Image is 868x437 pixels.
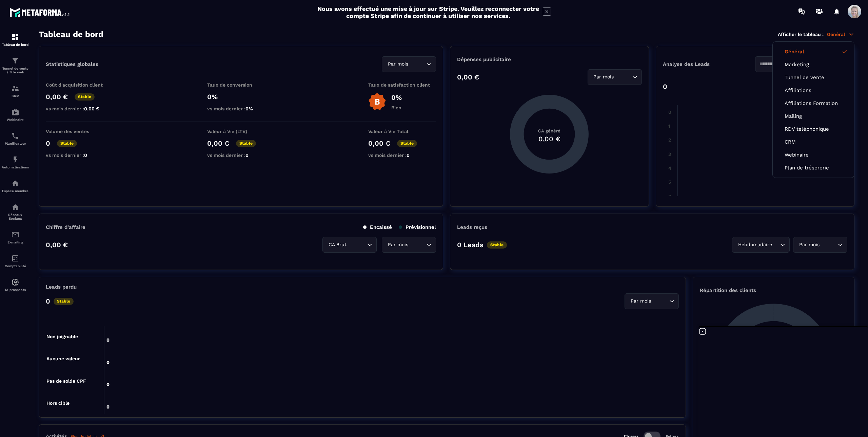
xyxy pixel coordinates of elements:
p: Dépenses publicitaire [457,56,642,62]
a: RDV téléphonique [785,126,842,132]
p: vs mois dernier : [207,106,275,111]
img: formation [11,57,19,65]
p: 0,00 € [46,241,68,249]
p: Bien [391,105,402,110]
input: Search for option [348,241,366,249]
img: social-network [11,203,19,211]
input: Search for option [821,241,836,249]
a: Webinaire [785,152,842,158]
div: Search for option [755,56,847,72]
tspan: 2 [668,137,671,143]
img: b-badge-o.b3b20ee6.svg [368,93,386,111]
p: vs mois dernier : [368,152,436,158]
input: Search for option [410,60,425,68]
img: logo [9,6,71,18]
tspan: Aucune valeur [46,356,80,361]
a: emailemailE-mailing [2,225,29,249]
p: 0 [46,139,50,147]
div: Search for option [382,56,436,72]
p: Planificateur [2,142,29,145]
tspan: Hors cible [46,400,70,406]
tspan: 5 [668,179,671,185]
p: 0 Leads [457,241,484,249]
p: 0,00 € [368,139,390,147]
p: Leads reçus [457,224,487,230]
img: scheduler [11,132,19,140]
div: Search for option [382,237,436,253]
tspan: Non joignable [46,334,78,340]
p: Leads perdu [46,284,77,290]
span: 0,00 € [84,106,99,111]
input: Search for option [652,297,668,305]
a: automationsautomationsAutomatisations [2,150,29,174]
p: Prévisionnel [399,224,436,230]
tspan: 0 [668,109,671,115]
img: formation [11,84,19,92]
img: email [11,231,19,239]
span: 0% [245,106,253,111]
p: Tunnel de vente / Site web [2,67,29,74]
p: Automatisations [2,165,29,169]
p: Analyse des Leads [663,61,755,67]
a: Mailing [785,113,842,119]
img: automations [11,278,19,286]
p: Stable [236,140,256,147]
p: Stable [57,140,77,147]
img: automations [11,108,19,116]
tspan: 1 [668,123,670,129]
p: 0 [663,83,667,91]
h3: Tableau de bord [39,30,103,39]
a: schedulerschedulerPlanificateur [2,127,29,150]
a: social-networksocial-networkRéseaux Sociaux [2,198,29,225]
a: Général [785,49,842,55]
h2: Nous avons effectué une mise à jour sur Stripe. Veuillez reconnecter votre compte Stripe afin de ... [317,5,539,19]
p: Répartition des clients [700,287,847,293]
a: formationformationTableau de bord [2,28,29,52]
p: Stable [487,241,507,249]
a: automationsautomationsWebinaire [2,103,29,127]
a: Tunnel de vente [785,74,842,80]
p: Encaissé [363,224,392,230]
div: Search for option [588,69,642,85]
p: CRM [2,94,29,98]
a: Marketing [785,61,842,68]
div: Search for option [793,237,847,253]
p: vs mois dernier : [207,152,275,158]
a: formationformationTunnel de vente / Site web [2,52,29,79]
p: Chiffre d’affaire [46,224,85,230]
p: Taux de conversion [207,82,275,88]
p: Webinaire [2,118,29,122]
tspan: 6 [668,194,671,199]
p: Valeur à Vie (LTV) [207,129,275,134]
p: Valeur à Vie Total [368,129,436,134]
a: automationsautomationsEspace membre [2,174,29,198]
span: Par mois [386,241,410,249]
p: Volume des ventes [46,129,114,134]
p: vs mois dernier : [46,106,114,111]
tspan: 4 [668,165,671,171]
p: 0% [391,93,402,102]
p: 0,00 € [457,73,479,81]
p: 0,00 € [46,93,68,101]
a: formationformationCRM [2,79,29,103]
span: Par mois [797,241,821,249]
p: Stable [75,93,95,101]
input: Search for option [410,241,425,249]
tspan: Pas de solde CPF [46,378,86,384]
p: IA prospects [2,288,29,292]
div: Search for option [322,237,377,253]
p: 0% [207,93,275,101]
img: formation [11,33,19,41]
p: Stable [397,140,417,147]
span: 0 [245,152,249,158]
p: Réseaux Sociaux [2,213,29,220]
p: Statistiques globales [46,61,98,67]
span: Hebdomadaire [736,241,773,249]
img: automations [11,156,19,164]
p: Afficher le tableau : [778,32,824,37]
p: Tableau de bord [2,43,29,47]
p: Espace membre [2,189,29,193]
p: 0,00 € [207,139,229,147]
p: 0 [46,297,50,305]
div: Search for option [625,293,679,309]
